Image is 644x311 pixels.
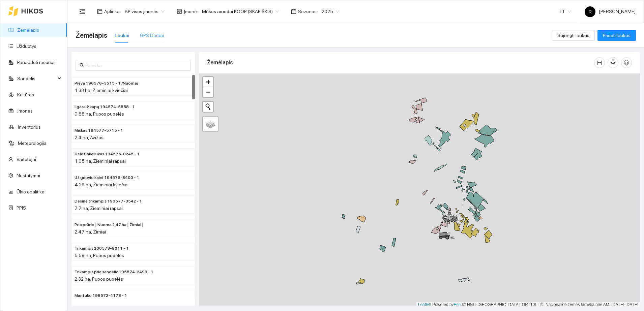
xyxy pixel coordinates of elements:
[75,127,123,134] span: Miškas 194577-5715 - 1
[17,205,26,211] a: PPIS
[17,72,56,85] span: Sandėlis
[17,173,40,178] a: Nustatymai
[75,182,128,187] span: 4.29 ha, Žieminiai kviečiai
[140,32,164,39] div: GPS Darbai
[125,6,165,17] span: BP visos įmonės
[104,8,121,15] span: Aplinka :
[75,80,138,87] span: Pieva 196576-3515 - 1 /Nuoma/
[585,9,636,14] span: [PERSON_NAME]
[416,302,640,308] div: | Powered by © HNIT-[GEOGRAPHIC_DATA]; ORT10LT ©, Nacionalinė žemės tarnyba prie AM, [DATE]-[DATE]
[291,9,296,14] span: calendar
[75,292,127,299] span: Mantuko 198572-4178 - 1
[207,53,594,72] div: Žemėlapis
[75,206,123,211] span: 7.7 ha, Žieminiai rapsai
[17,60,56,65] a: Panaudoti resursai
[589,6,592,17] span: R
[17,92,34,97] a: Kultūros
[75,222,144,228] span: Prie prūdo | Nuoma 2,47 ha | Žirniai |
[75,151,140,157] span: Geležinkeliukas 194575-8245 - 1
[86,62,187,69] input: Paieška
[597,33,636,38] a: Pridėti laukus
[203,102,213,112] button: Initiate a new search
[298,8,318,15] span: Sezonas :
[206,88,210,96] span: −
[75,88,128,93] span: 1.33 ha, Žieminiai kviečiai
[203,77,213,87] a: Zoom in
[184,8,198,15] span: Įmonė :
[206,77,210,86] span: +
[17,189,45,194] a: Ūkio analitika
[75,135,104,140] span: 2.4 ha, Avižos
[75,158,126,164] span: 1.05 ha, Žieminiai rapsai
[603,32,631,39] span: Pridėti laukus
[322,6,339,17] span: 2025
[552,30,595,41] button: Sujungti laukus
[202,6,279,17] span: Mūšos aruodai KOOP (SKAPIŠKIS)
[76,30,107,41] span: Žemėlapis
[18,124,41,130] a: Inventorius
[75,229,106,235] span: 2.47 ha, Žirniai
[76,5,89,18] button: menu-fold
[462,302,463,307] span: |
[75,111,124,117] span: 0.88 ha, Pupos pupelės
[97,9,103,14] span: layout
[203,117,218,131] a: Layers
[80,63,84,68] span: search
[560,6,571,17] span: LT
[75,175,139,181] span: Už griovio kairė 194576-8400 - 1
[17,108,33,114] a: Įmonės
[177,9,182,14] span: shop
[18,141,47,146] a: Meteorologija
[557,32,589,39] span: Sujungti laukus
[203,87,213,97] a: Zoom out
[115,32,129,39] div: Laukai
[79,8,85,14] span: menu-fold
[594,57,605,68] button: column-width
[418,302,430,307] a: Leaflet
[75,104,135,110] span: Ilgas už kapų 194574-5558 - 1
[552,33,595,38] a: Sujungti laukus
[597,30,636,41] button: Pridėti laukus
[75,245,129,252] span: Trikampis 200573-9011 - 1
[594,60,605,65] span: column-width
[17,27,39,33] a: Žemėlapis
[454,302,461,307] a: Esri
[75,276,123,282] span: 2.32 ha, Pupos pupelės
[75,198,142,205] span: Dešinė trikampis 193577-3542 - 1
[75,269,153,275] span: Trikampis prie sandėlio195574-2499 - 1
[17,157,36,162] a: Vartotojai
[17,43,36,49] a: Užduotys
[75,253,124,258] span: 5.59 ha, Pupos pupelės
